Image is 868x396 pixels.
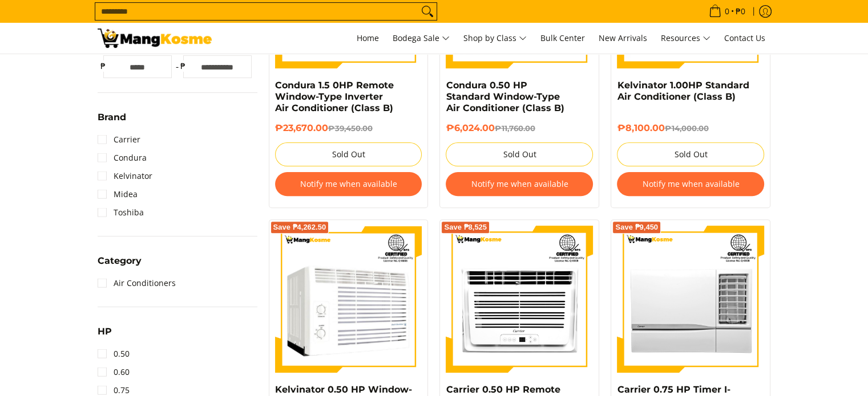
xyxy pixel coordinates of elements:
[393,31,450,46] span: Bodega Sale
[540,32,585,43] span: Bulk Center
[275,142,422,166] button: Sold Out
[98,256,142,274] summary: Open
[599,32,647,43] span: New Arrivals
[98,28,212,48] img: Bodega Sale Aircon l Mang Kosme: Home Appliances Warehouse Sale | Page 6
[664,124,708,133] del: ₱14,000.00
[98,327,112,336] span: HP
[328,124,373,133] del: ₱39,450.00
[655,23,716,54] a: Resources
[724,32,765,43] span: Contact Us
[98,113,126,122] span: Brand
[617,123,764,134] h6: ₱8,100.00
[734,7,747,15] span: ₱0
[446,172,593,196] button: Notify me when available
[661,31,710,46] span: Resources
[98,274,176,292] a: Air Conditioners
[593,23,653,54] a: New Arrivals
[446,226,593,373] img: Carrier 0.50 HP Remote ICool Window-Type Air Conditioner (Class B)
[705,5,749,18] span: •
[275,172,422,196] button: Notify me when available
[446,80,564,113] a: Condura 0.50 HP Standard Window-Type Air Conditioner (Class B)
[357,32,379,43] span: Home
[718,23,771,54] a: Contact Us
[98,203,144,222] a: Toshiba
[275,80,394,113] a: Condura 1.5 0HP Remote Window-Type Inverter Air Conditioner (Class B)
[615,224,658,231] span: Save ₱9,450
[723,7,731,15] span: 0
[98,113,126,130] summary: Open
[98,327,112,345] summary: Open
[98,167,152,185] a: Kelvinator
[275,123,422,134] h6: ₱23,670.00
[418,3,437,20] button: Search
[273,224,326,231] span: Save ₱4,262.50
[444,224,487,231] span: Save ₱8,525
[617,80,749,102] a: Kelvinator 1.00HP Standard Air Conditioner (Class B)
[98,130,140,149] a: Carrier
[535,23,591,54] a: Bulk Center
[98,363,130,381] a: 0.60
[617,142,764,166] button: Sold Out
[387,23,455,54] a: Bodega Sale
[223,23,771,54] nav: Main Menu
[463,31,527,46] span: Shop by Class
[275,226,422,373] img: Kelvinator 0.50 HP Window-Type Air Conditioner (Class B)
[617,172,764,196] button: Notify me when available
[446,123,593,134] h6: ₱6,024.00
[617,226,764,373] img: Carrier 0.75 HP Timer I-Cool Window-Type Air Conditioner (Class B)
[351,23,385,54] a: Home
[446,142,593,166] button: Sold Out
[494,124,535,133] del: ₱11,760.00
[98,345,130,363] a: 0.50
[177,60,189,72] span: ₱
[458,23,532,54] a: Shop by Class
[98,149,147,167] a: Condura
[98,185,138,203] a: Midea
[98,256,142,266] span: Category
[98,60,109,72] span: ₱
